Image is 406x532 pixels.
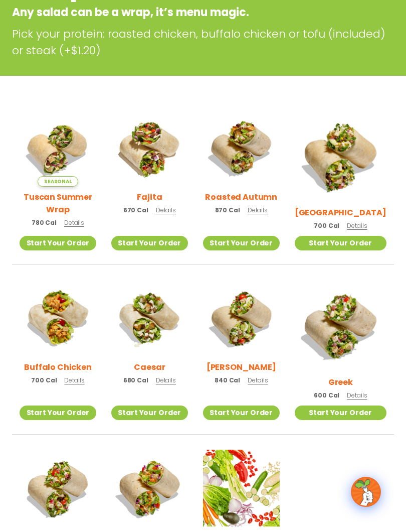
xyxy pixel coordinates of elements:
[111,110,188,187] img: Product photo for Fajita Wrap
[20,450,96,526] img: Product photo for Jalapeño Ranch Wrap
[20,191,96,216] h2: Tuscan Summer Wrap
[203,236,280,250] a: Start Your Order
[31,376,57,385] span: 700 Cal
[20,280,96,357] img: Product photo for Buffalo Chicken Wrap
[203,450,280,526] img: Product photo for Build Your Own
[248,206,268,214] span: Details
[295,110,386,202] img: Product photo for BBQ Ranch Wrap
[203,406,280,420] a: Start Your Order
[20,406,96,420] a: Start Your Order
[203,280,280,357] img: Product photo for Cobb Wrap
[215,376,240,385] span: 840 Cal
[20,110,96,187] img: Product photo for Tuscan Summer Wrap
[123,376,148,385] span: 680 Cal
[352,478,380,506] img: wpChatIcon
[38,176,78,187] span: Seasonal
[111,406,188,420] a: Start Your Order
[137,191,162,203] h2: Fajita
[134,361,165,373] h2: Caesar
[215,206,240,215] span: 870 Cal
[205,191,277,203] h2: Roasted Autumn
[314,391,339,400] span: 600 Cal
[24,361,92,373] h2: Buffalo Chicken
[123,206,148,215] span: 670 Cal
[295,206,386,219] h2: [GEOGRAPHIC_DATA]
[64,376,84,384] span: Details
[111,450,188,526] img: Product photo for Thai Wrap
[203,110,280,187] img: Product photo for Roasted Autumn Wrap
[328,376,353,388] h2: Greek
[347,221,367,230] span: Details
[20,236,96,250] a: Start Your Order
[207,361,276,373] h2: [PERSON_NAME]
[314,221,339,230] span: 700 Cal
[156,206,176,214] span: Details
[295,280,386,372] img: Product photo for Greek Wrap
[111,236,188,250] a: Start Your Order
[12,26,394,59] p: Pick your protein: roasted chicken, buffalo chicken or tofu (included) or steak (+$1.20)
[32,218,57,227] span: 780 Cal
[64,218,84,227] span: Details
[248,376,268,384] span: Details
[12,4,313,21] p: Any salad can be a wrap, it’s menu magic.
[156,376,176,384] span: Details
[347,391,367,400] span: Details
[295,236,386,250] a: Start Your Order
[295,406,386,420] a: Start Your Order
[111,280,188,357] img: Product photo for Caesar Wrap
